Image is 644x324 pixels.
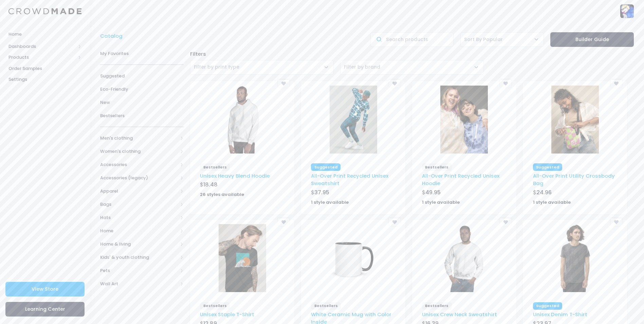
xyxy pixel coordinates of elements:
div: $ [200,181,284,190]
a: Builder Guide [550,32,634,47]
span: Bestsellers [200,163,230,171]
strong: 26 styles available [200,191,244,198]
a: Learning Center [5,302,85,317]
span: 24.96 [536,188,552,196]
span: Suggested [533,163,563,171]
span: Bags [100,201,178,208]
span: 37.95 [314,188,329,196]
a: Suggested [100,69,184,83]
span: Home [8,31,81,38]
span: Bestsellers [422,302,452,310]
span: Sort By Popular [464,36,503,43]
img: User [620,4,634,18]
a: Unisex Crew Neck Sweatshirt [422,311,497,318]
span: Pets [100,267,178,274]
a: All-Over Print Recycled Unisex Sweatshirt [311,172,388,187]
strong: 1 style available [311,199,349,205]
span: Settings [8,76,81,83]
span: View Store [32,286,58,292]
span: My Favorites [100,50,184,57]
span: Sort By Popular [460,32,544,47]
span: Home [100,228,178,234]
span: Filter by print type [194,64,239,71]
span: Learning Center [25,306,65,312]
span: Men's clothing [100,135,178,142]
span: Dashboards [8,43,76,50]
a: Bestsellers [100,109,184,122]
strong: 1 style available [533,199,571,205]
div: $ [422,188,507,198]
a: Eco-Friendly [100,83,184,96]
span: Filter by print type [190,60,334,75]
span: Eco-Friendly [100,86,184,93]
span: Products [8,54,76,61]
div: Filters [187,50,637,58]
a: Catalog [100,32,126,40]
div: $ [533,188,618,198]
span: Apparel [100,188,178,195]
a: View Store [5,282,85,296]
span: Bestsellers [200,302,230,310]
span: Suggested [311,163,341,171]
a: My Favorites [100,47,184,60]
span: Bestsellers [100,112,184,119]
a: Unisex Staple T-Shirt [200,311,254,318]
strong: 1 style available [422,199,460,205]
span: Women's clothing [100,148,178,155]
a: Unisex Denim T-Shirt [533,311,587,318]
span: Suggested [533,302,563,310]
span: Filter by brand [340,60,484,75]
a: New [100,96,184,109]
a: All-Over Print Recycled Unisex Hoodie [422,172,499,187]
a: All-Over Print Utility Crossbody Bag [533,172,615,187]
span: Filter by brand [344,64,380,71]
span: New [100,99,184,106]
span: Suggested [100,73,184,79]
a: Unisex Heavy Blend Hoodie [200,172,270,179]
span: Bestsellers [422,163,452,171]
span: 18.48 [203,181,218,188]
span: Hats [100,214,178,221]
span: Accessories [100,161,178,168]
span: Bestsellers [311,302,341,310]
span: Accessories (legacy) [100,175,178,181]
span: 49.95 [425,188,441,196]
div: $ [311,188,395,198]
span: Order Samples [8,65,81,72]
span: Kids' & youth clothing [100,254,178,261]
span: Wall Art [100,281,178,287]
img: Logo [8,8,81,15]
input: Search products [370,32,454,47]
span: Home & living [100,241,178,248]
